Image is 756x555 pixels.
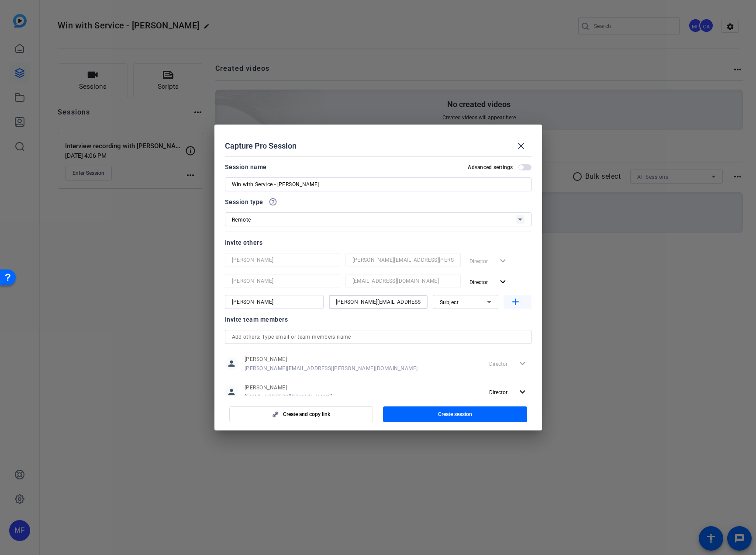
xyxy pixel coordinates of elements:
button: Director [466,274,512,290]
input: Email... [336,297,421,307]
span: Create and copy link [283,411,330,418]
input: Enter Session Name [232,179,525,190]
input: Email... [352,276,454,286]
span: [EMAIL_ADDRESS][DOMAIN_NAME] [245,393,333,400]
button: Create and copy link [229,406,373,422]
div: Capture Pro Session [225,135,532,156]
span: [PERSON_NAME] [245,384,333,391]
input: Email... [352,255,454,265]
mat-icon: person [225,385,238,399]
button: Director [486,384,532,400]
mat-icon: add [510,297,521,308]
div: Invite others [225,237,532,248]
input: Add others: Type email or team members name [232,332,525,342]
mat-icon: expand_more [517,387,528,398]
mat-icon: help_outline [269,198,277,206]
button: Create session [383,406,527,422]
span: Create session [438,411,472,418]
span: [PERSON_NAME] [245,356,418,363]
input: Name... [232,297,317,307]
mat-icon: expand_more [497,277,508,288]
input: Name... [232,255,333,265]
span: Remote [232,217,251,223]
div: Invite team members [225,314,532,325]
mat-icon: person [225,357,238,370]
mat-icon: close [516,141,526,151]
span: Director [489,389,507,395]
input: Name... [232,276,333,286]
span: Subject [440,299,459,305]
div: Session name [225,162,267,172]
h2: Advanced settings [468,164,513,171]
span: Director [469,279,488,285]
span: Session type [225,197,263,207]
span: [PERSON_NAME][EMAIL_ADDRESS][PERSON_NAME][DOMAIN_NAME] [245,365,418,372]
